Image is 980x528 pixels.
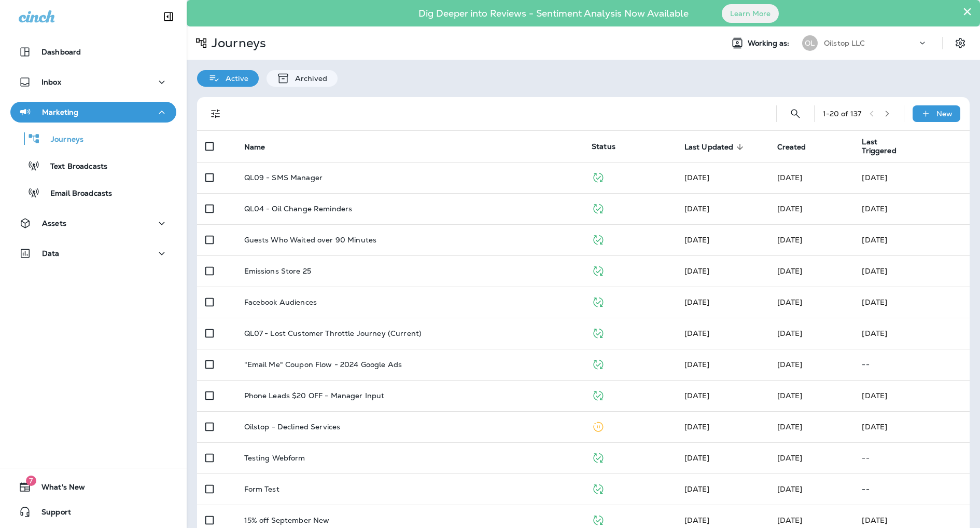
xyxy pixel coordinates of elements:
[777,360,803,369] span: Matt Banks
[244,485,279,493] p: Form Test
[244,267,312,275] p: Emissions Store 25
[824,39,865,47] p: Oilstop LLC
[823,110,862,118] div: 1 - 20 of 137
[10,72,176,92] button: Inbox
[244,236,377,244] p: Guests Who Waited over 90 Minutes
[777,235,803,245] span: Jay Ferrick
[244,142,279,152] span: Name
[592,328,605,337] span: Published
[592,142,615,151] span: Status
[40,162,107,172] p: Text Broadcasts
[244,454,305,462] p: Testing Webform
[777,204,803,213] span: Jason Munk
[684,391,710,400] span: Jay Ferrick
[592,172,605,181] span: Published
[10,243,176,264] button: Data
[777,391,803,400] span: Jay Ferrick
[40,189,112,199] p: Email Broadcasts
[10,128,176,150] button: Journeys
[777,484,803,494] span: Unknown
[962,3,972,20] button: Close
[748,39,792,48] span: Working as:
[684,204,710,213] span: Jay Ferrick
[684,142,747,152] span: Last Updated
[31,508,71,520] span: Support
[10,477,176,497] button: 7What's New
[290,74,327,83] p: Archived
[802,35,818,51] div: OL
[777,453,803,463] span: Unknown
[684,484,710,494] span: Unknown
[684,360,710,369] span: Matt Banks
[244,329,422,337] p: QL07 - Lost Customer Throttle Journey (Current)
[10,102,176,123] button: Marketing
[777,422,803,431] span: J-P Scoville
[592,203,605,212] span: Published
[684,516,710,525] span: Jay Ferrick
[684,143,734,152] span: Last Updated
[592,421,605,430] span: Paused
[41,78,61,86] p: Inbox
[722,4,779,23] button: Learn More
[777,173,803,182] span: Jay Ferrick
[592,483,605,493] span: Published
[10,213,176,234] button: Assets
[777,297,803,307] span: Jay Ferrick
[207,35,266,51] p: Journeys
[244,205,353,213] p: QL04 - Oil Change Reminders
[853,318,970,349] td: [DATE]
[936,110,953,118] p: New
[684,297,710,307] span: Developer Integrations
[244,391,385,400] p: Phone Leads $20 OFF - Manager Input
[684,266,710,276] span: Developer Integrations
[220,74,248,83] p: Active
[862,138,913,155] span: Last Triggered
[862,454,961,462] p: --
[592,296,605,306] span: Published
[10,182,176,204] button: Email Broadcasts
[853,411,970,442] td: [DATE]
[10,42,176,62] button: Dashboard
[592,515,605,524] span: Published
[244,143,265,152] span: Name
[777,142,820,152] span: Created
[785,103,806,124] button: Search Journeys
[853,287,970,318] td: [DATE]
[853,193,970,224] td: [DATE]
[684,422,710,431] span: Jay Ferrick
[244,173,323,182] p: QL09 - SMS Manager
[862,138,927,155] span: Last Triggered
[853,162,970,193] td: [DATE]
[684,173,710,182] span: Jay Ferrick
[684,453,710,463] span: Unknown
[40,135,83,145] p: Journeys
[41,48,81,56] p: Dashboard
[684,329,710,338] span: Unknown
[154,6,183,27] button: Collapse Sidebar
[853,224,970,255] td: [DATE]
[592,265,605,275] span: Published
[42,249,60,258] p: Data
[26,476,36,486] span: 7
[853,380,970,411] td: [DATE]
[592,234,605,243] span: Published
[42,108,78,116] p: Marketing
[244,516,330,524] p: 15% off September New
[777,266,803,276] span: Jay Ferrick
[951,34,970,52] button: Settings
[31,483,85,495] span: What's New
[244,360,402,369] p: "Email Me" Coupon Flow - 2024 Google Ads
[388,12,719,15] p: Dig Deeper into Reviews - Sentiment Analysis Now Available
[862,360,961,369] p: --
[684,235,710,245] span: Developer Integrations
[592,359,605,368] span: Published
[777,516,803,525] span: Jay Ferrick
[853,255,970,287] td: [DATE]
[10,155,176,177] button: Text Broadcasts
[205,103,226,124] button: Filters
[592,452,605,462] span: Published
[862,485,961,493] p: --
[244,423,341,431] p: Oilstop - Declined Services
[244,298,317,306] p: Facebook Audiences
[42,219,66,227] p: Assets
